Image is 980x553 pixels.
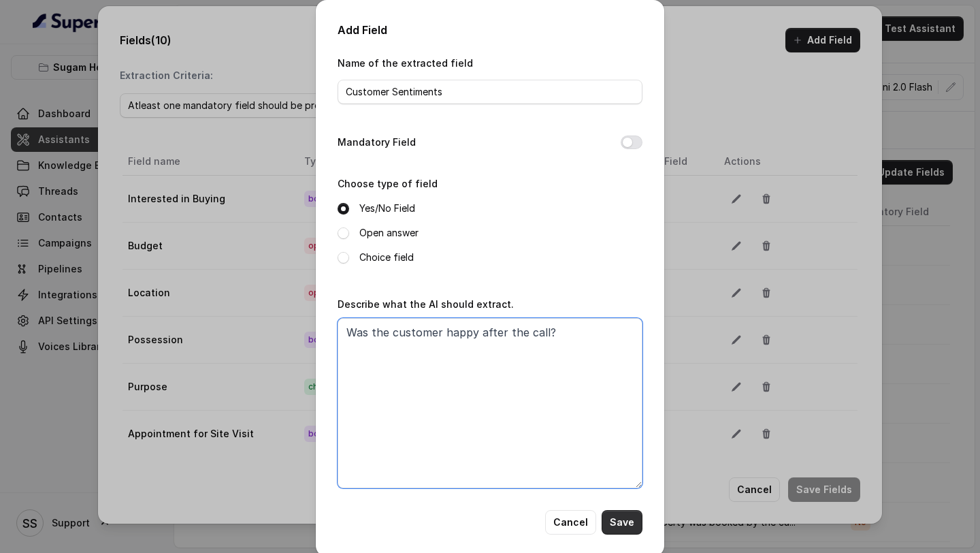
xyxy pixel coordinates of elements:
[338,318,642,488] textarea: Was the customer happy after the call?
[359,225,419,241] label: Open answer
[359,249,414,266] label: Choice field
[338,298,514,310] label: Describe what the AI should extract.
[359,200,415,217] label: Yes/No Field
[338,57,473,69] label: Name of the extracted field
[338,178,438,189] label: Choose type of field
[338,22,642,38] h2: Add Field
[602,510,642,535] button: Save
[545,510,596,535] button: Cancel
[338,134,416,151] label: Mandatory Field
